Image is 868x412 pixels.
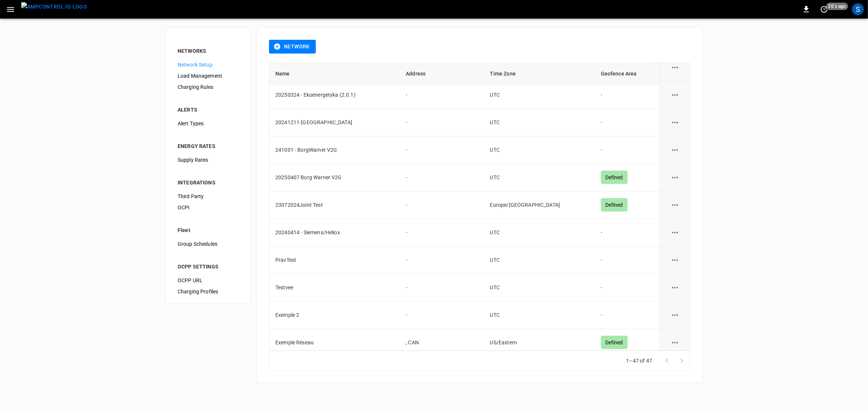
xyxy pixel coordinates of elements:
td: UTC [484,274,595,302]
div: Fleet [178,226,239,234]
td: UTC [484,164,595,191]
div: OCPP URL [172,275,244,286]
div: Alert Types [172,118,244,129]
button: network options [666,168,684,187]
td: - [400,109,484,136]
button: network options [666,113,684,132]
td: - [400,219,484,247]
div: profile-icon [852,3,864,15]
span: Load Management [178,72,239,80]
td: US/Eastern [484,329,595,357]
td: UTC [484,136,595,164]
span: Third Party [178,193,239,200]
td: UTC [484,302,595,329]
td: 241001 - BorgWarner V2G [269,136,400,164]
div: Charging Profiles [172,286,244,297]
div: Charging Rules [172,81,244,93]
th: Geofence Area [595,63,660,85]
td: Testvee [269,274,400,302]
td: - [400,302,484,329]
div: Group Schedules [172,238,244,250]
td: - [400,274,484,302]
th: Address [400,63,484,85]
td: UTC [484,247,595,274]
div: Supply Rates [172,154,244,165]
td: 20240414 - Siemens/Heliox [269,219,400,247]
td: - [400,247,484,274]
div: Network Setup [172,59,244,70]
button: network options [666,86,684,104]
button: network options [666,196,684,214]
span: Charging Rules [178,83,239,91]
img: ampcontrol.io logo [21,2,87,12]
td: PravTest [269,247,400,274]
button: network options [666,279,684,297]
div: - [601,119,654,126]
td: UTC [484,219,595,247]
button: network options [666,223,684,242]
div: ALERTS [178,106,239,113]
div: ENERGY RATES [178,142,239,150]
td: 20250407 Borg Warner V2G [269,164,400,191]
button: network options [666,58,684,77]
button: network options [666,334,684,352]
p: 1–47 of 47 [626,357,652,364]
span: OCPI [178,204,239,212]
span: Network Setup [178,61,239,69]
button: set refresh interval [818,3,830,15]
span: 20 s ago [826,3,848,10]
div: OCPP SETTINGS [178,263,239,270]
span: Charging Profiles [178,288,239,296]
button: network options [666,251,684,269]
th: Name [269,63,400,85]
div: - [601,91,654,99]
div: OCPI [172,202,244,213]
td: - [400,191,484,219]
th: Time Zone [484,63,595,85]
div: NETWORKS [178,47,239,55]
td: Europe/[GEOGRAPHIC_DATA] [484,191,595,219]
td: 23072024Joint Test [269,191,400,219]
span: OCPP URL [178,277,239,284]
div: - [601,311,654,319]
td: 20250324 - Ekoenergetyka (2.0.1) [269,81,400,109]
button: network options [666,306,684,324]
div: - [601,284,654,291]
td: - [400,81,484,109]
td: Exemple 2 [269,302,400,329]
div: INTEGRATIONS [178,179,239,186]
button: Network [269,40,316,54]
td: , CAN [400,329,484,357]
td: UTC [484,81,595,109]
div: Defined [601,198,628,212]
div: - [601,146,654,154]
button: network options [666,141,684,159]
span: Supply Rates [178,156,239,164]
td: - [400,136,484,164]
div: Third Party [172,191,244,202]
div: - [601,229,654,236]
span: Group Schedules [178,240,239,248]
td: UTC [484,109,595,136]
div: Defined [601,336,628,349]
div: Load Management [172,70,244,81]
div: Defined [601,171,628,184]
td: 20241211-[GEOGRAPHIC_DATA] [269,109,400,136]
td: Exemple Réseau [269,329,400,357]
td: - [400,164,484,191]
div: - [601,256,654,264]
span: Alert Types [178,120,239,128]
